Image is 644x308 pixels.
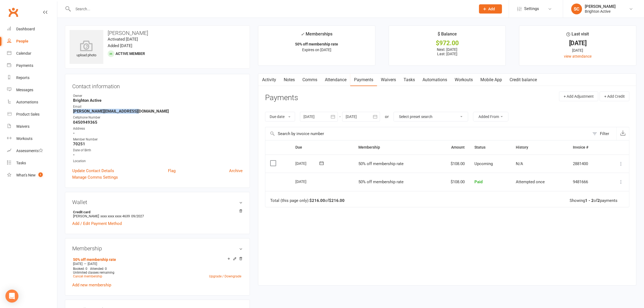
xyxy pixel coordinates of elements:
[590,127,616,140] button: Filter
[7,169,57,181] a: What's New1
[434,173,470,191] td: $108.00
[38,172,43,177] span: 1
[570,198,617,203] div: Showing of payments
[16,124,29,129] div: Waivers
[72,81,243,89] h3: Contact information
[100,214,130,218] span: xxxx xxxx xxxx 4639
[16,173,36,177] div: What's New
[477,74,506,86] a: Mobile App
[265,127,590,140] input: Search by invoice number
[73,152,243,157] strong: -
[229,168,243,174] a: Archive
[301,32,305,37] i: ✓
[72,174,118,181] a: Manage Comms Settings
[600,130,609,137] div: Filter
[270,198,345,203] div: Total (this page only): of
[506,74,541,86] a: Credit balance
[265,112,295,122] button: Due date
[597,198,600,203] strong: 2
[358,161,404,166] span: 50% off membership rate
[73,115,243,120] div: Cellphone Number
[16,136,32,141] div: Workouts
[7,72,57,84] a: Reports
[295,177,320,186] div: [DATE]
[168,168,176,174] a: Flag
[516,161,523,166] span: N/A
[585,9,616,14] div: Brighton Active
[7,60,57,72] a: Payments
[524,47,631,53] div: [DATE]
[400,74,419,86] a: Tasks
[73,210,240,214] strong: Credit card
[301,31,333,41] div: Memberships
[72,199,243,205] h3: Wallet
[16,88,33,92] div: Messages
[434,140,470,154] th: Amount
[350,74,377,86] a: Payments
[524,40,631,46] div: [DATE]
[72,262,243,266] div: —
[72,168,114,174] a: Update Contact Details
[16,27,35,31] div: Dashboard
[16,76,29,80] div: Reports
[309,198,325,203] strong: $216.00
[559,91,598,101] button: + Add Adjustment
[394,47,501,56] p: Next: [DATE] Last: [DATE]
[73,93,243,99] div: Owner
[88,262,97,266] span: [DATE]
[474,161,493,166] span: Upcoming
[7,47,57,60] a: Calendar
[73,137,243,142] div: Member Number
[5,290,18,303] div: Open Intercom Messenger
[394,40,501,46] div: $972.00
[131,214,144,218] span: 09/2027
[600,91,629,101] button: + Add Credit
[16,63,33,68] div: Payments
[16,112,39,116] div: Product Sales
[7,133,57,145] a: Workouts
[73,159,243,164] div: Location
[295,159,320,168] div: [DATE]
[524,3,539,15] span: Settings
[329,198,345,203] strong: $216.00
[73,120,243,125] strong: 0450949365
[511,140,568,154] th: History
[7,96,57,108] a: Automations
[7,84,57,96] a: Messages
[438,31,457,40] div: $ Balance
[7,157,57,169] a: Tasks
[290,140,354,154] th: Due
[479,4,502,14] button: Add
[258,74,280,86] a: Activity
[488,7,495,11] span: Add
[354,140,434,154] th: Membership
[73,274,102,278] a: Cancel membership
[108,43,132,48] time: Added [DATE]
[70,40,103,58] div: upload photo
[474,179,483,184] span: Paid
[73,271,114,274] span: Unlimited classes remaining
[73,257,116,262] a: 50% off membership rate
[473,112,508,122] button: Added From
[72,209,243,219] li: [PERSON_NAME]
[299,74,321,86] a: Comms
[73,142,243,146] strong: 70251
[7,23,57,35] a: Dashboard
[73,148,243,153] div: Date of Birth
[568,155,605,173] td: 2881400
[302,48,331,52] span: Expires on [DATE]
[7,120,57,133] a: Waivers
[377,74,400,86] a: Waivers
[72,283,111,287] a: Add new membership
[73,267,87,271] span: Booked: 0
[419,74,451,86] a: Automations
[7,145,57,157] a: Assessments
[70,30,245,36] h3: [PERSON_NAME]
[7,108,57,120] a: Product Sales
[16,149,43,153] div: Assessments
[16,51,31,55] div: Calendar
[516,179,545,184] span: Attempted once
[7,35,57,47] a: People
[73,126,243,131] div: Address
[209,274,241,278] a: Upgrade / Downgrade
